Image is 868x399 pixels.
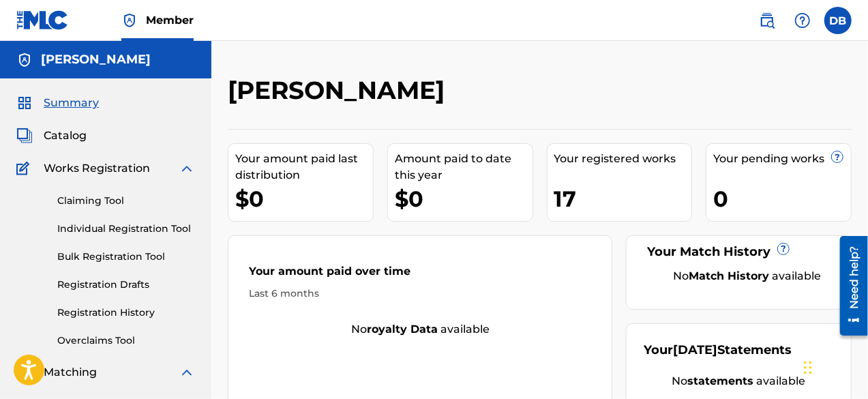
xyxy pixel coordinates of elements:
h5: Demarcus Bailey [41,52,151,68]
img: Top Rightsholder [121,12,138,29]
div: User Menu [824,7,852,34]
a: Registration Drafts [57,278,195,292]
img: help [794,12,811,29]
a: CatalogCatalog [16,128,87,144]
img: expand [179,364,195,381]
div: Drag [804,347,812,388]
div: Your registered works [554,151,692,167]
img: MLC Logo [16,10,69,30]
strong: statements [688,374,754,387]
div: Help [789,7,816,34]
img: Catalog [16,128,33,144]
img: expand [179,160,195,177]
span: ? [778,243,789,254]
strong: Match History [689,269,770,282]
div: No available [661,268,834,284]
a: Bulk Registration Tool [57,250,195,264]
a: Overclaims Tool [57,334,195,348]
a: Registration History [57,306,195,320]
div: $0 [235,183,373,214]
span: Works Registration [44,160,150,177]
img: Summary [16,95,33,111]
span: Member [146,12,194,28]
div: 17 [554,183,692,214]
div: Your Match History [644,243,834,261]
div: $0 [395,183,533,214]
strong: royalty data [367,323,438,336]
img: Works Registration [16,160,34,177]
div: Your pending works [713,151,851,167]
span: Catalog [44,128,87,144]
span: Matching [44,364,97,381]
span: ? [832,151,843,162]
div: Last 6 months [249,286,591,301]
div: Amount paid to date this year [395,151,533,183]
h2: [PERSON_NAME] [228,75,451,106]
div: Your amount paid over time [249,263,591,286]
img: Accounts [16,52,33,68]
iframe: Chat Widget [800,334,868,399]
div: 0 [713,183,851,214]
a: Individual Registration Tool [57,222,195,236]
iframe: Resource Center [830,231,868,341]
div: No available [228,321,612,338]
img: search [759,12,775,29]
div: No available [644,373,834,389]
span: [DATE] [673,342,717,357]
span: Summary [44,95,99,111]
a: SummarySummary [16,95,99,111]
a: Public Search [753,7,781,34]
a: Claiming Tool [57,194,195,208]
div: Your amount paid last distribution [235,151,373,183]
div: Your Statements [644,341,792,359]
